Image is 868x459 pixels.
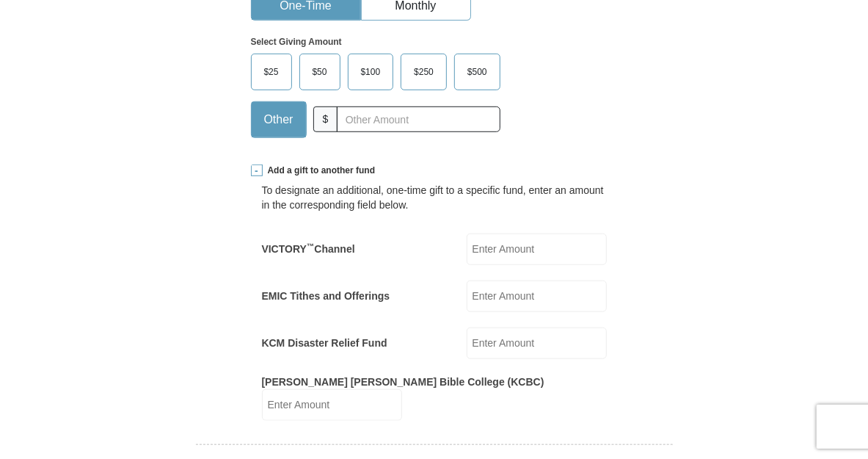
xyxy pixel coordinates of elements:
span: $ [313,106,338,132]
strong: Select Giving Amount [251,37,342,47]
span: Add a gift to another fund [263,165,376,177]
input: Other Amount [337,106,500,132]
sup: ™ [307,242,315,250]
label: EMIC Tithes and Offerings [262,289,390,303]
div: To designate an additional, one-time gift to a specific fund, enter an amount in the correspondin... [262,183,607,212]
span: $100 [354,61,388,83]
span: $250 [406,61,441,83]
input: Enter Amount [262,389,402,421]
input: Enter Amount [467,234,607,265]
span: $25 [257,61,286,83]
label: VICTORY Channel [262,242,355,256]
span: Other [257,109,301,131]
input: Enter Amount [467,328,607,359]
span: $50 [305,61,335,83]
span: $500 [460,61,495,83]
input: Enter Amount [467,281,607,312]
label: [PERSON_NAME] [PERSON_NAME] Bible College (KCBC) [262,375,544,389]
label: KCM Disaster Relief Fund [262,336,387,350]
